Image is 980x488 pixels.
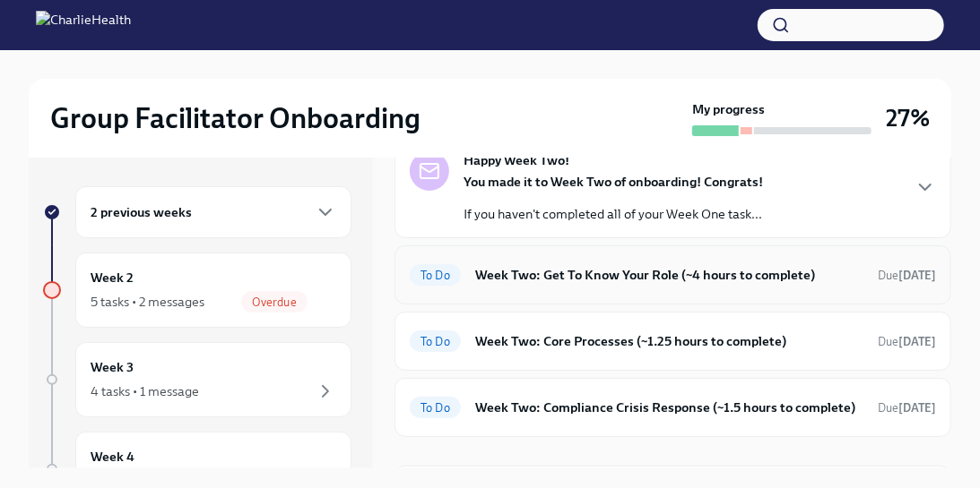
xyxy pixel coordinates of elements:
[91,382,199,400] div: 4 tasks • 1 message
[241,295,308,309] span: Overdue
[898,401,936,415] strong: [DATE]
[464,151,569,169] strong: Happy Week Two!
[91,447,134,467] h6: Week 4
[878,399,936,416] span: September 22nd, 2025 10:00
[43,253,351,328] a: Week 25 tasks • 2 messagesOverdue
[410,269,461,282] span: To Do
[878,335,936,348] span: Due
[886,102,930,134] h3: 27%
[410,401,461,415] span: To Do
[410,393,936,422] a: To DoWeek Two: Compliance Crisis Response (~1.5 hours to complete)Due[DATE]
[43,342,351,417] a: Week 34 tasks • 1 message
[410,335,461,348] span: To Do
[475,331,863,351] h6: Week Two: Core Processes (~1.25 hours to complete)
[91,357,134,377] h6: Week 3
[91,268,134,287] h6: Week 2
[878,401,936,415] span: Due
[475,398,863,417] h6: Week Two: Compliance Crisis Response (~1.5 hours to complete)
[91,202,192,222] h6: 2 previous weeks
[464,205,763,223] p: If you haven't completed all of your Week One task...
[464,174,763,190] strong: You made it to Week Two of onboarding! Congrats!
[410,261,936,289] a: To DoWeek Two: Get To Know Your Role (~4 hours to complete)Due[DATE]
[878,269,936,282] span: Due
[50,100,421,136] h2: Group Facilitator Onboarding
[475,265,863,285] h6: Week Two: Get To Know Your Role (~4 hours to complete)
[898,335,936,348] strong: [DATE]
[410,327,936,355] a: To DoWeek Two: Core Processes (~1.25 hours to complete)Due[DATE]
[878,267,936,284] span: September 22nd, 2025 10:00
[91,293,204,311] div: 5 tasks • 2 messages
[692,100,765,118] strong: My progress
[878,333,936,350] span: September 22nd, 2025 10:00
[36,11,131,39] img: CharlieHealth
[75,186,351,238] div: 2 previous weeks
[898,269,936,282] strong: [DATE]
